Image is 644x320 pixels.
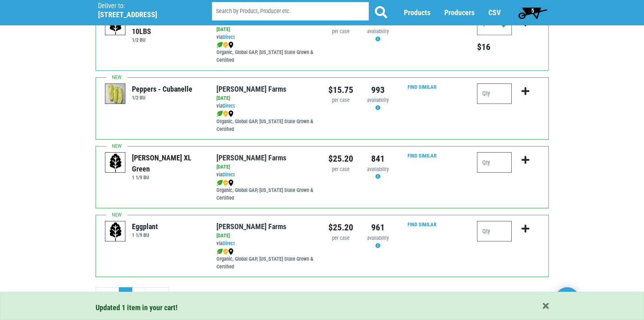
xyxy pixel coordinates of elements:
a: Direct [223,34,235,40]
a: [PERSON_NAME] Farms [216,222,286,231]
img: safety-e55c860ca8c00a9c171001a62a92dabd.png [223,180,228,186]
div: Peppers - Cubanelle [132,83,192,95]
div: [DATE] [216,26,316,34]
a: Direct [223,171,235,178]
div: via [216,171,316,179]
div: Organic, Global GAP, [US_STATE] State Grown & Certified [216,248,316,271]
nav: pager [96,287,549,302]
div: [DATE] [216,232,316,240]
div: Organic, Global GAP, [US_STATE] State Grown & Certified [216,41,316,65]
span: availability [367,97,389,103]
span: availability [367,28,389,34]
a: Products [404,9,430,17]
a: Direct [223,240,235,246]
div: Availability may be subject to change. [365,28,390,43]
img: safety-e55c860ca8c00a9c171001a62a92dabd.png [223,42,228,48]
input: Qty [477,83,512,104]
div: per case [328,97,353,104]
img: leaf-e5c59151409436ccce96b2ca1b28e03c.png [216,248,223,255]
img: map_marker-0e94453035b3232a4d21701695807de9.png [228,248,234,255]
a: Direct [223,103,235,109]
a: Producers [444,9,475,17]
h6: 1 1/9 BU [132,232,158,238]
a: 1 [119,287,132,302]
div: Organic, Global GAP, [US_STATE] State Grown & Certified [216,179,316,202]
div: 993 [365,83,390,97]
a: [PERSON_NAME] Farms [216,153,286,162]
div: [DATE] [216,163,316,171]
h6: 1/2 BU [132,95,192,101]
a: Find Similar [408,153,437,159]
img: placeholder-variety-43d6402dacf2d531de610a020419775a.svg [105,221,126,242]
input: Qty [477,221,512,241]
a: 5 [515,5,551,21]
div: 841 [365,152,390,165]
a: Find Similar [408,221,437,228]
a: next [145,287,169,302]
div: [DATE] [216,95,316,102]
div: $25.20 [328,152,353,165]
span: 5 [531,7,534,14]
h5: [STREET_ADDRESS] [98,10,191,19]
div: Eggplant [132,221,158,232]
a: [PERSON_NAME] Farms [216,85,286,93]
img: placeholder-variety-43d6402dacf2d531de610a020419775a.svg [105,153,126,173]
div: $25.20 [328,221,353,234]
span: availability [367,235,389,241]
h6: 1 1/9 BU [132,174,204,180]
div: per case [328,28,353,36]
a: Find Similar [408,84,437,90]
div: per case [328,234,353,242]
input: Search by Product, Producer etc. [212,2,369,21]
img: map_marker-0e94453035b3232a4d21701695807de9.png [228,42,234,48]
div: via [216,102,316,110]
a: 2 [132,287,145,302]
div: per case [328,166,353,174]
p: Deliver to: [98,2,191,10]
img: leaf-e5c59151409436ccce96b2ca1b28e03c.png [216,180,223,186]
div: $15.75 [328,83,353,97]
a: CSV [488,9,501,17]
div: [PERSON_NAME] XL Green [132,152,204,174]
img: safety-e55c860ca8c00a9c171001a62a92dabd.png [223,110,228,117]
div: via [216,34,316,41]
div: Peppers - Jalapenos 10LBS [132,15,204,37]
span: availability [367,166,389,172]
img: thumbnail-0a21d7569dbf8d3013673048c6385dc6.png [105,84,126,104]
img: map_marker-0e94453035b3232a4d21701695807de9.png [228,110,234,117]
input: Qty [477,152,512,173]
div: Updated 1 item in your cart! [96,302,549,313]
img: map_marker-0e94453035b3232a4d21701695807de9.png [228,180,234,186]
div: Organic, Global GAP, [US_STATE] State Grown & Certified [216,110,316,133]
div: 961 [365,221,390,234]
h6: 1/2 BU [132,37,204,43]
div: via [216,240,316,248]
h5: Total price [477,42,512,52]
img: leaf-e5c59151409436ccce96b2ca1b28e03c.png [216,42,223,48]
a: Peppers - Cubanelle [105,90,126,97]
img: safety-e55c860ca8c00a9c171001a62a92dabd.png [223,248,228,255]
img: leaf-e5c59151409436ccce96b2ca1b28e03c.png [216,110,223,117]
